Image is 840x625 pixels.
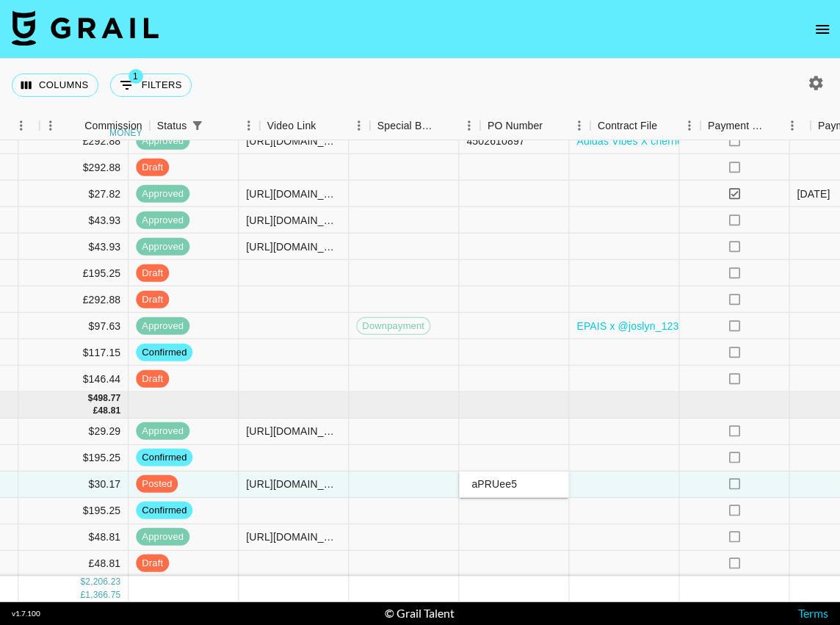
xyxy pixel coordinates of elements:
button: Sort [543,115,563,136]
div: 2,206.23 [85,576,120,588]
div: 4502610897 [466,133,524,148]
span: approved [136,213,189,227]
button: Menu [238,115,260,137]
span: approved [136,319,189,333]
div: Video Link [260,112,370,140]
span: draft [136,556,169,570]
div: https://www.tiktok.com/@klovoxo/video/7546790179160247566?is_from_webapp=1&sender_device=pc&web_i... [246,530,341,544]
div: $43.93 [18,234,128,260]
span: Downpayment [357,319,430,333]
button: Menu [348,115,370,137]
div: $ [88,392,93,405]
div: £48.81 [18,550,128,577]
div: Contract File [598,112,657,140]
button: open drawer [808,15,837,44]
div: https://www.tiktok.com/@maduckss/video/7535134528151604536?is_from_webapp=1&sender_device=pc&web_... [246,186,341,200]
button: Sort [316,115,336,136]
button: Sort [207,115,228,136]
div: https://www.tiktok.com/@cherriecherry_/video/7538850351185759510?is_from_webapp=1&sender_device=p... [246,133,341,148]
div: PO Number [488,112,543,140]
div: $30.17 [18,471,128,497]
span: approved [136,239,189,253]
div: $195.25 [18,497,128,524]
span: approved [136,187,189,200]
div: £195.25 [18,260,128,286]
div: Status [150,112,260,140]
div: 1 active filter [187,115,207,136]
span: posted [136,477,178,491]
div: 48.81 [98,405,120,417]
div: $195.25 [18,444,128,471]
div: $97.63 [18,313,128,339]
button: Sort [765,115,786,136]
span: approved [136,424,189,438]
button: Show filters [110,73,192,97]
div: £292.88 [18,286,128,313]
div: PO Number [480,112,590,140]
div: money [109,129,142,137]
div: Commission [84,112,142,140]
div: $292.88 [18,154,128,181]
img: Grail Talent [12,10,159,46]
span: draft [136,160,169,174]
button: Menu [568,115,590,137]
span: approved [136,530,189,543]
div: https://www.tiktok.com/@klovoxo/video/7541598012364066062?is_from_webapp=1&sender_device=pc&web_i... [246,239,341,253]
button: Select columns [12,73,98,97]
div: £ [80,588,85,601]
button: Menu [458,115,480,137]
div: $29.29 [18,418,128,444]
div: Payment Sent [708,112,765,140]
button: Sort [64,115,84,136]
div: © Grail Talent [385,606,455,621]
div: Special Booking Type [377,112,438,140]
button: Sort [438,115,458,136]
div: v 1.7.100 [12,609,40,618]
button: Show filters [187,115,207,136]
button: Menu [10,115,32,137]
div: 06/08/2025 [797,186,830,200]
div: https://www.tiktok.com/@klovoxo/video/7540798555607354679?is_from_webapp=1&sender_device=pc&web_i... [246,212,341,227]
span: confirmed [136,503,192,517]
span: 1 [128,69,143,84]
div: https://www.tiktok.com/@joslyn_12345678910/video/7548161372513750302?is_from_webapp=1&sender_devi... [246,424,341,438]
div: https://www.tiktok.com/@maduckss/video/7548204142209010952?is_from_webapp=1&sender_device=pc&web_... [246,477,341,491]
button: Menu [678,115,700,137]
div: $ [80,576,85,588]
span: confirmed [136,450,192,464]
div: Special Booking Type [370,112,480,140]
div: Video Link [267,112,316,140]
button: Menu [40,115,62,137]
button: Sort [657,115,678,136]
div: $27.82 [18,181,128,207]
a: Terms [798,606,828,620]
div: $43.93 [18,207,128,234]
span: confirmed [136,345,192,359]
div: 1,366.75 [85,588,120,601]
span: draft [136,372,169,386]
button: Menu [781,115,803,137]
span: draft [136,292,169,306]
div: £292.88 [18,128,128,154]
div: $117.15 [18,339,128,366]
a: Adidas Vibes X cherriecherry Contract SIGNED.pdf [576,133,815,148]
span: draft [136,266,169,280]
div: 498.77 [93,392,120,405]
div: Payment Sent [700,112,811,140]
div: $146.44 [18,366,128,392]
div: £ [93,405,98,417]
span: approved [136,134,189,148]
div: Contract File [590,112,700,140]
div: $48.81 [18,524,128,550]
div: Status [157,112,187,140]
